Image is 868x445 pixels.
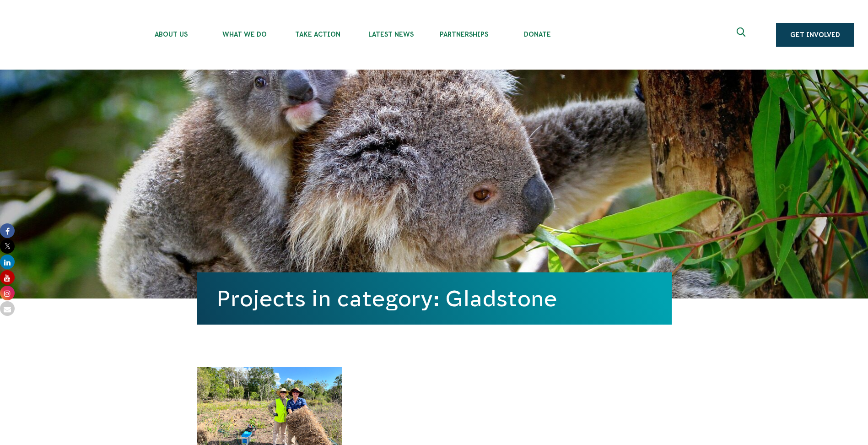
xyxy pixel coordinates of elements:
li: What We Do [208,8,281,62]
span: About Us [135,31,208,38]
span: What We Do [208,31,281,38]
span: Partnerships [427,31,501,38]
span: Latest News [354,31,427,38]
a: Get Involved [776,23,854,47]
span: Take Action [281,31,354,38]
button: Expand search box Close search box [731,24,753,46]
span: Expand search box [737,27,748,42]
li: About Us [135,8,208,62]
h1: Projects in category: Gladstone [217,286,652,311]
span: Donate [501,31,574,38]
li: Take Action [281,8,354,62]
